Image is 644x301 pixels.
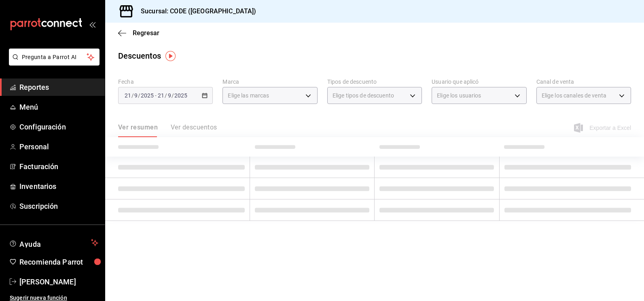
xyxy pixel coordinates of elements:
span: Reportes [19,82,98,93]
button: open_drawer_menu [89,21,95,28]
span: Configuración [19,121,98,132]
label: Usuario que aplicó [432,79,526,85]
button: Pregunta a Parrot AI [9,49,100,66]
span: Personal [19,141,98,152]
input: -- [157,92,165,99]
span: Pregunta a Parrot AI [22,53,87,61]
div: navigation tabs [118,123,217,137]
input: ---- [140,92,154,99]
div: Descuentos [118,50,161,62]
label: Marca [222,79,317,85]
span: / [131,92,134,99]
span: / [138,92,140,99]
label: Tipos de descuento [327,79,422,85]
span: Regresar [133,29,159,37]
span: Elige tipos de descuento [333,91,394,100]
span: Elige las marcas [228,91,269,100]
span: [PERSON_NAME] [19,276,98,287]
span: Menú [19,102,98,112]
span: / [172,92,174,99]
span: Elige los usuarios [437,91,481,100]
span: / [165,92,167,99]
span: Ayuda [19,238,88,248]
span: Facturación [19,161,98,172]
input: ---- [174,92,188,99]
button: Regresar [118,29,159,37]
h3: Sucursal: CODE ([GEOGRAPHIC_DATA]) [134,6,256,16]
label: Canal de venta [536,79,631,85]
label: Fecha [118,79,213,85]
a: Pregunta a Parrot AI [6,59,100,67]
img: Tooltip marker [165,51,176,61]
input: -- [167,92,172,99]
input: -- [134,92,138,99]
input: -- [124,92,131,99]
span: Recomienda Parrot [19,256,98,267]
span: Elige los canales de venta [542,91,606,100]
span: Inventarios [19,181,98,192]
span: Suscripción [19,201,98,212]
span: - [155,92,157,99]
